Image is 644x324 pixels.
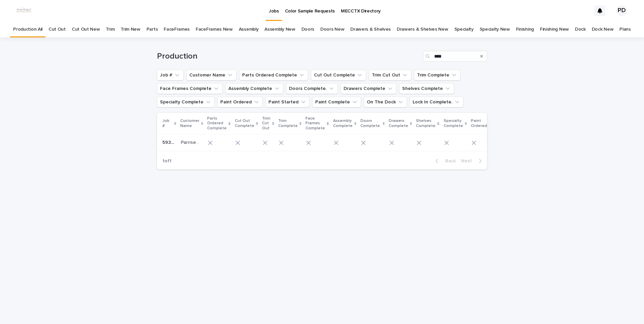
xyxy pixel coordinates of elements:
a: Dock New [592,22,614,37]
p: 1 of 1 [157,153,177,169]
p: Cut Out Complete [235,117,254,130]
a: Assembly [239,22,259,37]
input: Search [423,51,487,62]
button: Drawers Complete [341,83,396,94]
a: Assembly New [264,22,295,37]
p: Specialty Complete [444,117,463,130]
a: Doors [301,22,314,37]
p: Job # [162,117,172,130]
button: Next [458,158,487,164]
span: Next [461,159,476,163]
a: Production All [13,22,42,37]
button: Cut Out Complete [311,70,366,80]
button: Trim Complete [414,70,460,80]
a: Specialty New [480,22,510,37]
a: Plans [619,22,631,37]
p: 5937-F1 [162,138,177,145]
button: Specialty Complete [157,97,215,107]
img: dhEtdSsQReaQtgKTuLrt [13,4,34,18]
tr: 5937-F15937-F1 ParriseauParriseau [157,134,598,151]
button: Paint Ordered [217,97,263,107]
a: FaceFrames New [196,22,233,37]
p: Parriseau [181,138,202,145]
p: Assembly Complete [333,117,353,130]
div: PD [616,5,627,16]
button: Parts Ordered Complete [239,70,308,80]
button: Lock In Complete. [410,97,463,107]
button: Job # [157,70,184,80]
p: Face Frames Complete [305,115,325,132]
a: Cut Out New [72,22,100,37]
p: Parts Ordered Complete [207,115,227,132]
p: Paint Ordered [471,117,487,130]
a: Drawers & Shelves [350,22,391,37]
button: Paint Complete [312,97,361,107]
button: Trim Cut Out [369,70,411,80]
p: Trim Cut Out [262,115,270,132]
a: Trim New [121,22,140,37]
a: Drawers & Shelves New [397,22,448,37]
a: Cut Out [49,22,66,37]
a: Dock [575,22,586,37]
p: Customer Name [180,117,199,130]
p: Shelves Complete [416,117,436,130]
button: Face Frames Complete [157,83,223,94]
a: Finishing New [540,22,569,37]
span: Back [441,159,456,163]
a: Doors New [320,22,344,37]
h1: Production [157,52,420,61]
a: FaceFrames [164,22,190,37]
p: Drawers Complete [389,117,408,130]
button: Assembly Complete [225,83,283,94]
button: Customer Name [186,70,236,80]
button: Shelves Complete [399,83,454,94]
a: Trim [106,22,115,37]
button: Back [430,158,458,164]
button: On The Dock [364,97,407,107]
p: Trim Complete [278,117,298,130]
p: Doors Complete. [360,117,381,130]
a: Finishing [516,22,534,37]
button: Doors Complete. [286,83,338,94]
button: Paint Started [265,97,310,107]
a: Specialty [454,22,474,37]
a: Parts [147,22,158,37]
